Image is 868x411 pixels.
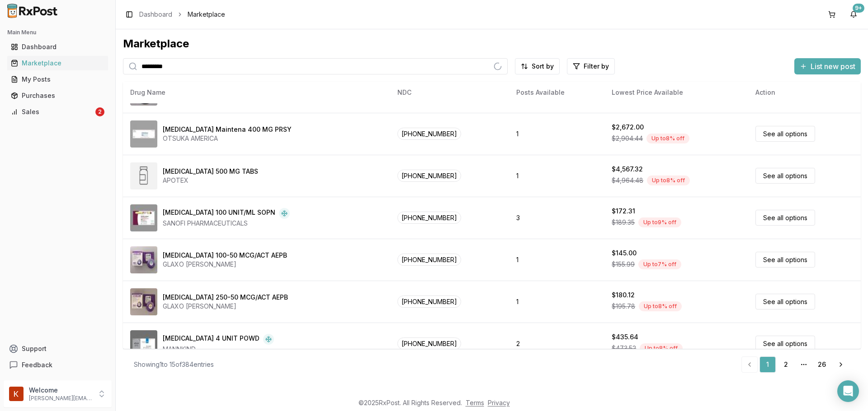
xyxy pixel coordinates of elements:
a: See all options [755,126,815,142]
button: Sort by [515,58,560,74]
div: MANNKIND [163,345,274,354]
span: $473.52 [612,344,636,353]
th: Action [748,82,861,103]
div: [MEDICAL_DATA] 500 MG TABS [163,167,258,176]
a: Sales2 [7,104,108,120]
span: Marketplace [188,10,225,19]
a: See all options [755,294,815,309]
div: Up to 7 % off [638,259,681,269]
span: [PHONE_NUMBER] [397,128,461,140]
div: $172.31 [612,207,635,216]
button: Support [4,341,112,357]
div: $435.64 [612,332,638,342]
td: 1 [509,239,604,281]
button: List new post [794,58,861,74]
div: Marketplace [11,59,104,68]
div: My Posts [11,75,104,84]
div: Dashboard [11,42,104,51]
div: $180.12 [612,291,635,300]
a: Privacy [488,399,510,406]
div: [MEDICAL_DATA] 100-50 MCG/ACT AEPB [163,251,287,260]
a: See all options [755,168,815,184]
div: Showing 1 to 15 of 384 entries [134,360,214,369]
span: $155.99 [612,260,635,269]
div: $145.00 [612,249,637,258]
p: Welcome [29,386,92,395]
span: $4,964.48 [612,176,643,185]
td: 1 [509,281,604,323]
img: Abiraterone Acetate 500 MG TABS [130,162,157,189]
div: 9+ [853,4,864,13]
div: Up to 8 % off [647,175,690,185]
div: Sales [11,107,94,116]
th: NDC [390,82,509,103]
div: Up to 8 % off [639,301,682,311]
a: See all options [755,252,815,268]
th: Posts Available [509,82,604,103]
h2: Main Menu [7,29,108,36]
a: 2 [778,356,794,373]
button: Marketplace [4,56,112,70]
div: [MEDICAL_DATA] Maintena 400 MG PRSY [163,125,292,134]
span: $189.35 [612,218,635,227]
span: Filter by [584,62,609,71]
div: $2,672.00 [612,123,644,132]
td: 2 [509,323,604,365]
button: Dashboard [4,40,112,54]
div: [MEDICAL_DATA] 4 UNIT POWD [163,334,259,345]
td: 1 [509,113,604,155]
td: 3 [509,197,604,239]
span: [PHONE_NUMBER] [397,337,461,350]
img: Advair Diskus 100-50 MCG/ACT AEPB [130,246,157,273]
div: Open Intercom Messenger [837,380,859,402]
button: Sales2 [4,105,112,119]
img: User avatar [9,387,24,401]
div: SANOFI PHARMACEUTICALS [163,219,290,228]
th: Lowest Price Available [604,82,748,103]
div: Up to 9 % off [638,217,681,227]
div: Up to 8 % off [646,134,689,143]
a: Purchases [7,88,108,104]
div: Purchases [11,91,104,100]
div: Up to 8 % off [640,343,683,353]
a: List new post [794,63,861,72]
a: Dashboard [139,10,172,19]
div: [MEDICAL_DATA] 250-50 MCG/ACT AEPB [163,293,288,302]
img: Advair Diskus 250-50 MCG/ACT AEPB [130,288,157,315]
img: Abilify Maintena 400 MG PRSY [130,120,157,148]
div: GLAXO [PERSON_NAME] [163,260,287,269]
span: [PHONE_NUMBER] [397,170,461,182]
span: [PHONE_NUMBER] [397,254,461,266]
div: [MEDICAL_DATA] 100 UNIT/ML SOPN [163,208,275,219]
span: [PHONE_NUMBER] [397,212,461,224]
button: 9+ [846,7,861,22]
p: [PERSON_NAME][EMAIL_ADDRESS][DOMAIN_NAME] [29,395,92,402]
span: Feedback [22,360,52,369]
td: 1 [509,155,604,197]
div: $4,567.32 [612,165,643,174]
a: Go to next page [832,356,850,373]
span: $195.78 [612,302,635,311]
a: Dashboard [7,39,108,55]
nav: breadcrumb [139,10,225,19]
span: [PHONE_NUMBER] [397,296,461,308]
a: See all options [755,336,815,351]
a: Terms [466,399,484,406]
a: 1 [759,356,776,373]
div: 2 [95,107,104,116]
button: Feedback [4,357,112,373]
img: Afrezza 4 UNIT POWD [130,330,157,357]
a: See all options [755,210,815,226]
div: APOTEX [163,176,258,185]
button: My Posts [4,72,112,87]
a: Marketplace [7,55,108,71]
div: Marketplace [123,37,861,51]
img: RxPost Logo [4,4,61,18]
a: My Posts [7,71,108,88]
span: $2,904.44 [612,134,643,143]
nav: pagination [741,356,850,373]
button: Filter by [567,58,615,74]
span: Sort by [532,62,554,71]
div: GLAXO [PERSON_NAME] [163,302,288,311]
span: List new post [811,61,855,72]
